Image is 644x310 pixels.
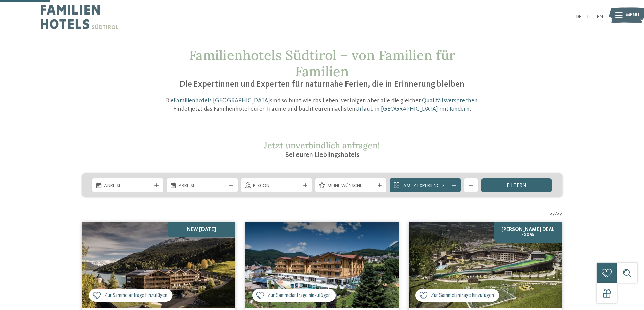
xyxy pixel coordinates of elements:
a: DE [575,14,582,20]
a: Qualitätsversprechen [422,97,478,104]
span: filtern [507,183,526,188]
img: Family Home Alpenhof **** [245,222,399,308]
span: Menü [626,12,639,19]
span: 27 [557,210,562,217]
span: Zur Sammelanfrage hinzufügen [431,292,494,299]
p: Die sind so bunt wie das Leben, verfolgen aber alle die gleichen . Findet jetzt das Familienhotel... [162,96,483,113]
a: Familienhotels [GEOGRAPHIC_DATA] [174,97,270,104]
span: Abreise [178,182,226,189]
span: Zur Sammelanfrage hinzufügen [104,292,167,299]
img: Familienhotels gesucht? Hier findet ihr die besten! [409,222,562,308]
span: 27 [550,210,555,217]
span: Anreise [104,182,151,189]
span: Region [253,182,300,189]
a: EN [597,14,603,20]
span: Jetzt unverbindlich anfragen! [264,140,380,151]
span: Familienhotels Südtirol – von Familien für Familien [189,47,455,80]
span: Zur Sammelanfrage hinzufügen [268,292,331,299]
span: Die Expertinnen und Experten für naturnahe Ferien, die in Erinnerung bleiben [180,80,464,89]
img: Familienhotels gesucht? Hier findet ihr die besten! [82,222,235,308]
a: Urlaub in [GEOGRAPHIC_DATA] mit Kindern [355,106,470,112]
span: Bei euren Lieblingshotels [285,152,359,159]
span: Family Experiences [402,182,449,189]
span: Meine Wünsche [327,182,375,189]
span: / [555,210,557,217]
a: IT [587,14,592,20]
